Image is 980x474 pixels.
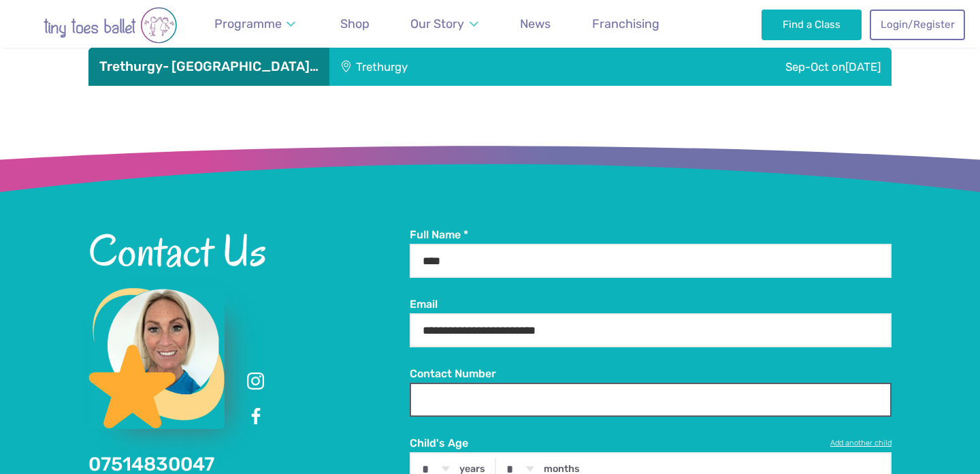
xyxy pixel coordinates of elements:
[15,7,206,44] img: tiny toes ballet
[592,16,659,31] span: Franchising
[329,48,572,86] div: Trethurgy
[410,366,892,381] label: Contact Number
[410,297,892,312] label: Email
[410,436,892,451] label: Child's Age
[845,60,881,74] span: [DATE]
[208,9,302,39] a: Programme
[586,9,666,39] a: Franchising
[88,227,410,274] h2: Contact Us
[410,16,464,31] span: Our Story
[514,9,557,39] a: News
[244,369,268,394] a: Instagram
[830,438,892,449] a: Add another child
[340,16,370,31] span: Shop
[334,9,376,39] a: Shop
[572,48,892,86] div: Sep-Oct on
[244,405,268,429] a: Facebook
[410,227,892,242] label: Full Name *
[99,59,318,75] h3: Trethurgy- [GEOGRAPHIC_DATA]…
[870,10,965,39] a: Login/Register
[520,16,551,31] span: News
[404,9,485,39] a: Our Story
[762,10,862,39] a: Find a Class
[214,16,282,31] span: Programme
